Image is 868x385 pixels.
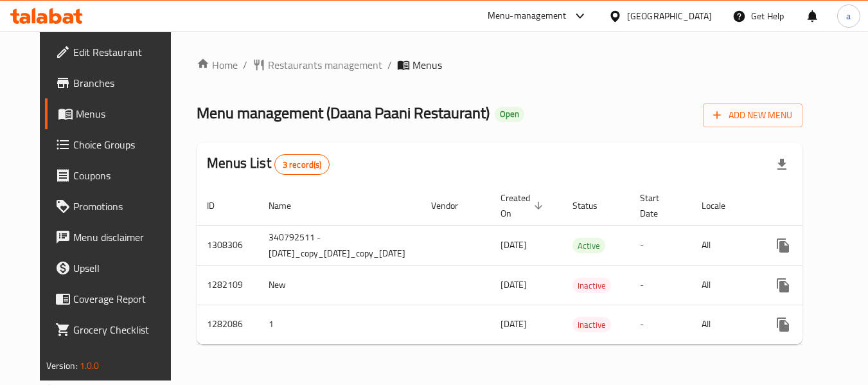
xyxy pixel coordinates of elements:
[243,57,247,73] li: /
[768,230,799,261] button: more
[45,67,185,98] a: Branches
[627,9,712,23] div: [GEOGRAPHIC_DATA]
[45,98,185,129] a: Menus
[268,57,382,73] span: Restaurants management
[197,305,258,344] td: 1282086
[799,270,829,301] button: Change Status
[45,314,185,345] a: Grocery Checklist
[713,107,792,123] span: Add New Menu
[572,238,605,253] span: Active
[691,265,757,305] td: All
[45,37,185,67] a: Edit Restaurant
[73,168,175,183] span: Coupons
[500,237,527,253] span: [DATE]
[45,191,185,222] a: Promotions
[45,129,185,160] a: Choice Groups
[207,198,231,213] span: ID
[766,149,797,180] div: Export file
[258,305,421,344] td: 1
[73,75,175,91] span: Branches
[73,229,175,245] span: Menu disclaimer
[799,309,829,340] button: Change Status
[500,190,547,221] span: Created On
[45,222,185,253] a: Menu disclaimer
[73,322,175,337] span: Grocery Checklist
[630,265,691,305] td: -
[630,225,691,265] td: -
[73,291,175,307] span: Coverage Report
[73,44,175,60] span: Edit Restaurant
[76,106,175,121] span: Menus
[572,198,614,213] span: Status
[274,154,330,175] div: Total records count
[387,57,392,73] li: /
[73,199,175,214] span: Promotions
[412,57,442,73] span: Menus
[495,107,524,122] div: Open
[768,270,799,301] button: more
[846,9,851,23] span: a
[197,57,238,73] a: Home
[197,98,490,127] span: Menu management ( Daana Paani Restaurant )
[500,316,527,332] span: [DATE]
[691,305,757,344] td: All
[258,265,421,305] td: New
[500,276,527,293] span: [DATE]
[197,225,258,265] td: 1308306
[258,225,421,265] td: 340792511 - [DATE]_copy_[DATE]_copy_[DATE]
[197,57,802,73] nav: breadcrumb
[80,357,100,374] span: 1.0.0
[45,283,185,314] a: Coverage Report
[45,160,185,191] a: Coupons
[207,154,330,175] h2: Menus List
[630,305,691,344] td: -
[269,198,308,213] span: Name
[73,260,175,276] span: Upsell
[691,225,757,265] td: All
[768,309,799,340] button: more
[572,278,611,293] span: Inactive
[252,57,382,73] a: Restaurants management
[275,159,330,171] span: 3 record(s)
[495,109,524,120] span: Open
[431,198,475,213] span: Vendor
[572,317,611,332] div: Inactive
[572,278,611,293] div: Inactive
[572,318,611,332] span: Inactive
[45,253,185,283] a: Upsell
[703,103,802,127] button: Add New Menu
[702,198,742,213] span: Locale
[73,137,175,152] span: Choice Groups
[197,265,258,305] td: 1282109
[572,238,605,253] div: Active
[46,357,78,374] span: Version:
[799,230,829,261] button: Change Status
[488,8,567,24] div: Menu-management
[640,190,676,221] span: Start Date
